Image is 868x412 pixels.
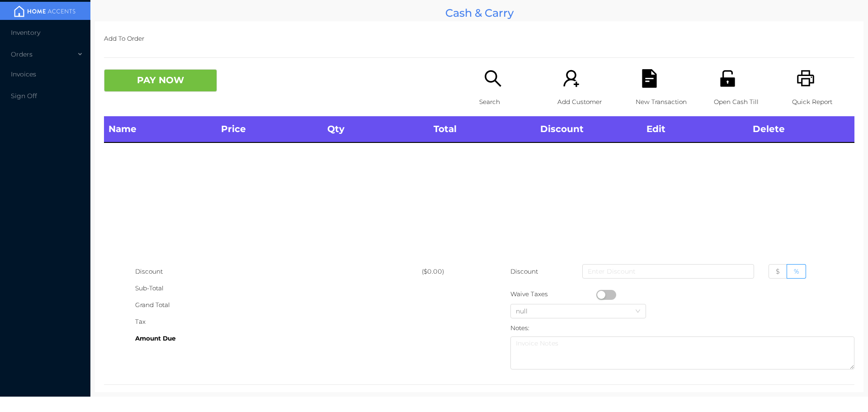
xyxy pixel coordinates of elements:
span: Sign Off [11,92,37,100]
img: mainBanner [11,5,79,18]
th: Qty [323,116,429,142]
th: Name [104,116,217,142]
span: Invoices [11,70,36,78]
p: Open Cash Till [714,94,776,110]
p: New Transaction [636,94,698,110]
th: Total [429,116,535,142]
span: % [794,267,799,275]
th: Price [217,116,323,142]
p: Discount [510,263,539,280]
p: Add Customer [557,94,620,110]
i: icon: down [635,308,641,315]
div: Cash & Carry [95,5,863,21]
p: Search [479,94,542,110]
div: ($0.00) [422,263,479,280]
button: PAY NOW [104,69,217,92]
span: Inventory [11,28,40,37]
div: null [516,304,537,318]
label: Notes: [510,324,529,331]
div: Grand Total [135,297,422,313]
div: Amount Due [135,330,422,347]
p: Quick Report [792,94,854,110]
i: icon: printer [797,69,815,88]
i: icon: search [484,69,502,88]
i: icon: unlock [718,69,737,88]
i: icon: file-text [640,69,659,88]
div: Sub-Total [135,280,422,297]
i: icon: user-add [562,69,580,88]
th: Delete [748,116,854,142]
input: Enter Discount [582,264,754,279]
p: Add To Order [104,30,854,47]
div: Waive Taxes [510,286,596,303]
th: Discount [536,116,642,142]
span: $ [776,267,780,275]
div: Tax [135,313,422,330]
div: Discount [135,263,422,280]
th: Edit [642,116,748,142]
